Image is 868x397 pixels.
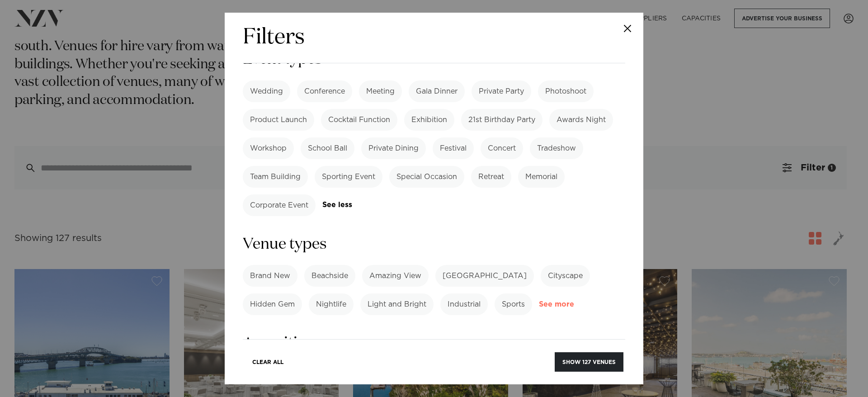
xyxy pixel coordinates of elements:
label: Team Building [243,166,308,188]
button: Clear All [245,352,291,372]
label: Amazing View [362,265,429,287]
label: Photoshoot [538,80,594,102]
label: Awards Night [549,109,613,131]
label: Retreat [471,166,511,188]
label: [GEOGRAPHIC_DATA] [435,265,534,287]
label: Sporting Event [315,166,382,188]
label: Product Launch [243,109,314,131]
label: Corporate Event [243,194,316,216]
label: Hidden Gem [243,293,302,315]
label: Light and Bright [360,293,434,315]
label: Memorial [518,166,565,188]
label: Special Occasion [389,166,464,188]
label: Gala Dinner [409,80,465,102]
button: Close [612,13,643,44]
label: Cityscape [541,265,590,287]
label: Beachside [304,265,355,287]
button: Show 127 venues [555,352,623,372]
label: Wedding [243,80,290,102]
label: Nightlife [309,293,354,315]
h2: Filters [243,24,305,52]
label: Brand New [243,265,297,287]
label: Conference [297,80,352,102]
label: School Ball [301,137,354,159]
label: Tradeshow [530,137,583,159]
label: Cocktail Function [321,109,397,131]
label: Private Dining [361,137,426,159]
label: Sports [495,293,532,315]
label: Concert [481,137,523,159]
label: Workshop [243,137,294,159]
label: 21st Birthday Party [461,109,542,131]
label: Industrial [440,293,488,315]
label: Private Party [472,80,531,102]
h3: Venue types [243,234,625,255]
label: Festival [433,137,474,159]
h3: Amenities [243,333,625,354]
label: Exhibition [404,109,454,131]
label: Meeting [359,80,402,102]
